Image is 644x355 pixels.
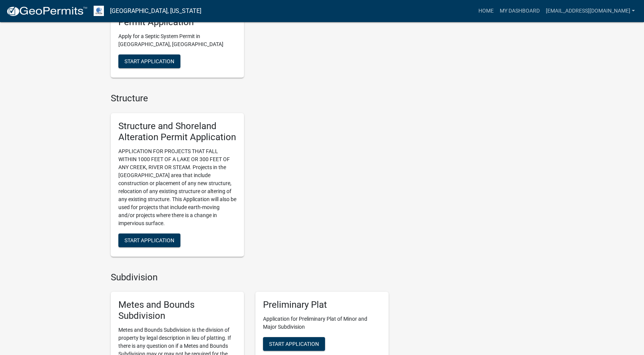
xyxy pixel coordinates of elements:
[118,121,236,143] h5: Structure and Shoreland Alteration Permit Application
[110,5,201,18] a: [GEOGRAPHIC_DATA], [US_STATE]
[263,337,325,351] button: Start Application
[263,315,381,331] p: Application for Preliminary Plat of Minor and Major Subdivision
[543,4,638,18] a: [EMAIL_ADDRESS][DOMAIN_NAME]
[475,4,497,18] a: Home
[118,299,236,321] h5: Metes and Bounds Subdivision
[124,237,174,243] span: Start Application
[118,32,236,48] p: Apply for a Septic System Permit in [GEOGRAPHIC_DATA], [GEOGRAPHIC_DATA]
[94,6,104,16] img: Otter Tail County, Minnesota
[118,147,236,227] p: APPLICATION FOR PROJECTS THAT FALL WITHIN 1000 FEET OF A LAKE OR 300 FEET OF ANY CREEK, RIVER OR ...
[111,272,389,283] h4: Subdivision
[118,54,180,68] button: Start Application
[111,93,389,104] h4: Structure
[118,233,180,247] button: Start Application
[263,299,381,310] h5: Preliminary Plat
[497,4,543,18] a: My Dashboard
[124,58,174,64] span: Start Application
[269,341,319,347] span: Start Application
